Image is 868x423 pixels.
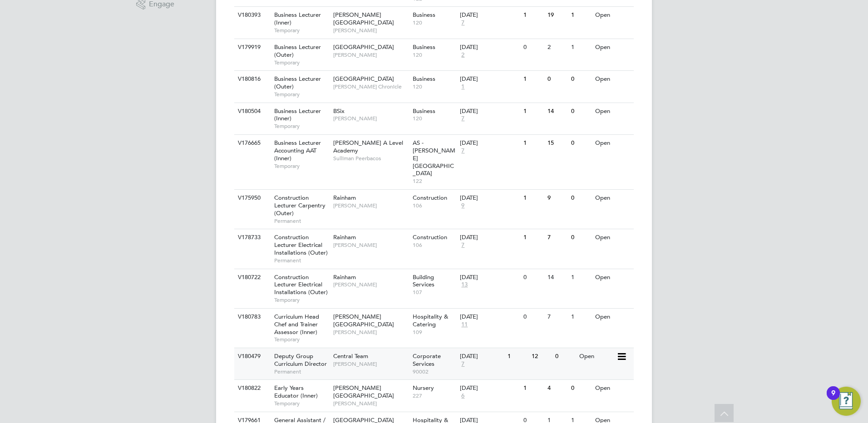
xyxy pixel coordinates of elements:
div: [DATE] [460,194,519,202]
div: 1 [521,7,545,24]
div: Open [593,7,632,24]
div: V180722 [236,269,267,286]
div: 4 [545,380,569,397]
div: Open [593,135,632,152]
div: 19 [545,7,569,24]
div: 12 [529,348,553,365]
span: [PERSON_NAME] [333,281,408,288]
div: Open [593,309,632,325]
div: V180393 [236,7,267,24]
div: 15 [545,135,569,152]
span: 1 [460,83,466,91]
div: [DATE] [460,44,519,51]
div: 0 [521,269,545,286]
div: 2 [545,39,569,56]
div: 1 [569,7,592,24]
div: Open [593,39,632,56]
span: [PERSON_NAME] [333,360,408,368]
div: V180479 [236,348,267,365]
div: 1 [505,348,529,365]
span: 120 [413,51,456,59]
div: Open [577,348,616,365]
div: 0 [569,103,592,120]
div: 1 [521,103,545,120]
div: 0 [545,71,569,88]
div: 0 [569,380,592,397]
div: 1 [569,39,592,56]
div: 0 [521,309,545,325]
div: [DATE] [460,139,519,147]
span: [PERSON_NAME] [333,115,408,122]
span: 9 [460,202,466,210]
div: Open [593,71,632,88]
div: 14 [545,269,569,286]
div: 0 [569,135,592,152]
div: Open [593,103,632,120]
div: V180783 [236,309,267,325]
div: [DATE] [460,274,519,281]
span: [PERSON_NAME][GEOGRAPHIC_DATA] [333,313,394,328]
span: Temporary [274,400,329,407]
div: V178733 [236,229,267,246]
span: Business [413,75,435,83]
span: 7 [460,19,466,27]
div: [DATE] [460,353,503,360]
span: [PERSON_NAME] Chronicle [333,83,408,90]
span: [PERSON_NAME] [333,241,408,249]
span: Construction Lecturer Electrical Installations (Outer) [274,273,328,296]
span: Permanent [274,217,329,225]
span: [GEOGRAPHIC_DATA] [333,43,394,51]
span: Temporary [274,123,329,130]
span: Temporary [274,27,329,34]
div: 0 [569,190,592,207]
span: Building Services [413,273,434,289]
div: 1 [521,71,545,88]
span: 227 [413,392,456,399]
div: V179919 [236,39,267,56]
span: BSix [333,107,345,115]
span: 7 [460,360,466,368]
span: Business Lecturer (Outer) [274,75,321,90]
div: V175950 [236,190,267,207]
span: 7 [460,147,466,155]
div: 1 [569,269,592,286]
span: Business [413,11,435,19]
span: Nursery [413,384,434,392]
div: 1 [521,229,545,246]
span: Permanent [274,368,329,375]
div: V180822 [236,380,267,397]
span: 120 [413,115,456,122]
span: 11 [460,321,469,329]
span: Hospitality & Catering [413,313,448,328]
div: [DATE] [460,234,519,241]
span: [PERSON_NAME] [333,400,408,407]
div: [DATE] [460,313,519,321]
span: AS - [PERSON_NAME][GEOGRAPHIC_DATA] [413,139,455,177]
div: 9 [831,393,835,405]
span: 120 [413,19,456,26]
span: [PERSON_NAME] [333,51,408,59]
span: Construction Lecturer Carpentry (Outer) [274,194,325,217]
div: 0 [521,39,545,56]
span: Business [413,107,435,115]
span: [PERSON_NAME] A Level Academy [333,139,403,154]
span: Business Lecturer (Inner) [274,11,321,26]
span: 7 [460,241,466,249]
div: Open [593,190,632,207]
span: 7 [460,115,466,123]
span: Central Team [333,352,368,360]
span: 109 [413,329,456,336]
span: Sulliman Peerbacos [333,155,408,162]
span: [PERSON_NAME] [333,27,408,34]
div: 1 [521,135,545,152]
span: Business Lecturer (Inner) [274,107,321,123]
span: Corporate Services [413,352,441,368]
div: V180816 [236,71,267,88]
div: 0 [553,348,577,365]
div: [DATE] [460,11,519,19]
span: 13 [460,281,469,289]
div: 9 [545,190,569,207]
span: Rainham [333,273,356,281]
span: Temporary [274,162,329,170]
div: V180504 [236,103,267,120]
